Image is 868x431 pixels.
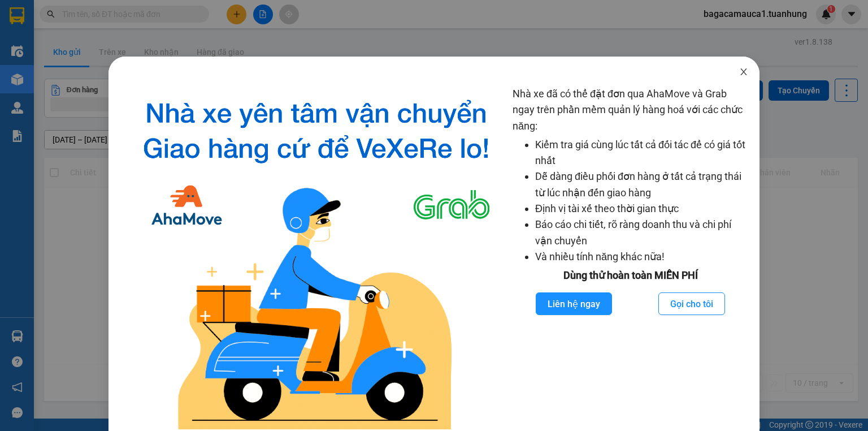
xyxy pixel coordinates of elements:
button: Gọi cho tôi [658,292,725,315]
button: Liên hệ ngay [536,292,612,315]
span: Gọi cho tôi [670,297,713,311]
div: Dùng thử hoàn toàn MIỄN PHÍ [513,268,748,283]
span: Liên hệ ngay [548,297,600,311]
li: Và nhiều tính năng khác nữa! [535,249,748,265]
li: Dễ dàng điều phối đơn hàng ở tất cả trạng thái từ lúc nhận đến giao hàng [535,169,748,201]
span: close [739,67,748,76]
li: Định vị tài xế theo thời gian thực [535,201,748,217]
li: Báo cáo chi tiết, rõ ràng doanh thu và chi phí vận chuyển [535,217,748,249]
li: Kiểm tra giá cùng lúc tất cả đối tác để có giá tốt nhất [535,137,748,169]
button: Close [728,57,759,88]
